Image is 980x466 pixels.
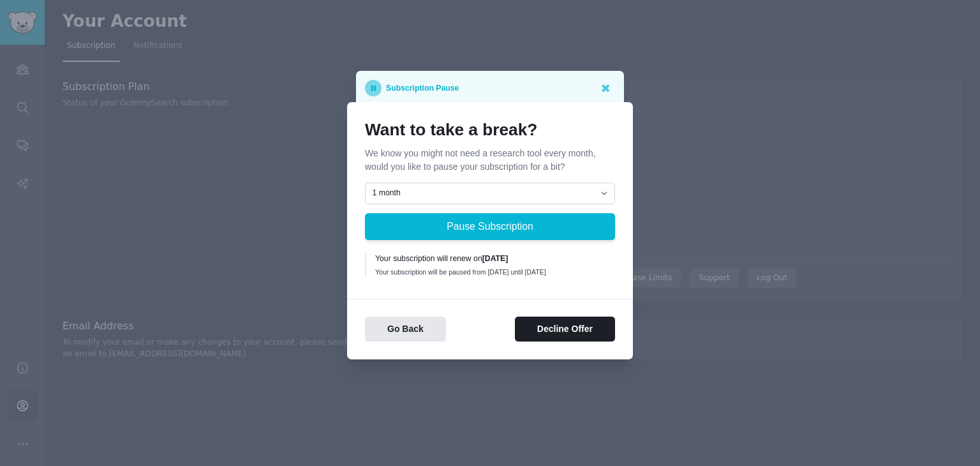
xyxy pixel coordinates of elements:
[375,253,606,265] div: Your subscription will renew on
[386,80,459,96] p: Subscription Pause
[482,254,509,263] b: [DATE]
[515,317,615,342] button: Decline Offer
[365,120,615,140] h1: Want to take a break?
[375,267,606,276] div: Your subscription will be paused from [DATE] until [DATE]
[365,147,615,174] p: We know you might not need a research tool every month, would you like to pause your subscription...
[365,213,615,240] button: Pause Subscription
[365,317,446,342] button: Go Back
